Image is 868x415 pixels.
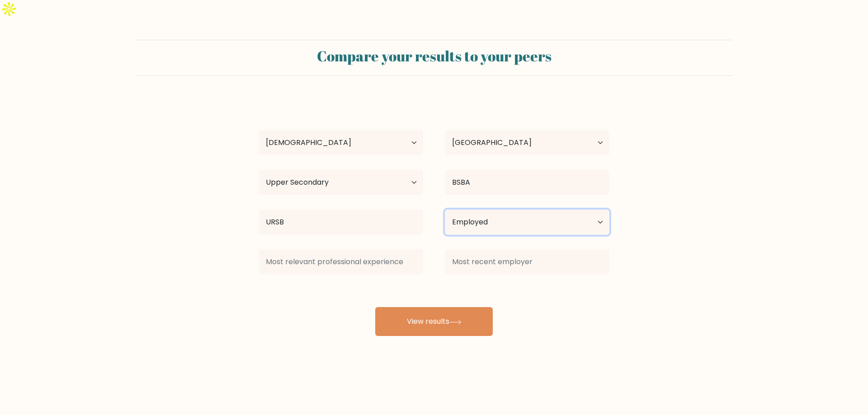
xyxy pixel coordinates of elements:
input: What did you study? [445,170,609,195]
input: Most recent employer [445,249,609,275]
h2: Compare your results to your peers [141,47,727,65]
input: Most relevant professional experience [259,249,423,275]
button: View results [375,307,493,336]
input: Most relevant educational institution [259,210,423,235]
